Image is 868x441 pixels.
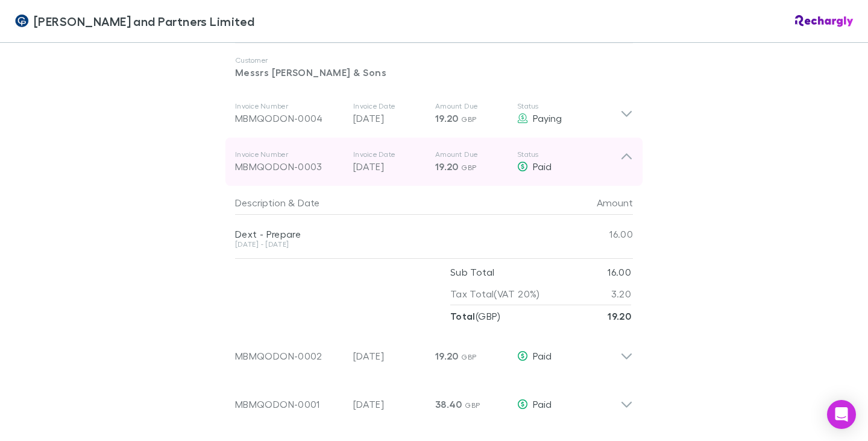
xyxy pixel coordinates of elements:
p: Status [517,150,620,159]
div: MBMQODON-0004 [235,111,344,125]
div: & [235,191,556,215]
div: [DATE] - [DATE] [235,241,561,248]
div: MBMQODON-0002 [235,349,344,363]
span: [PERSON_NAME] and Partners Limited [34,12,255,30]
p: [DATE] [353,159,426,174]
p: [DATE] [353,111,426,125]
span: 19.20 [435,160,459,173]
p: Customer [235,56,633,65]
p: Amount Due [435,101,508,111]
p: Invoice Number [235,101,344,111]
span: GBP [461,115,476,124]
span: GBP [465,401,480,410]
p: ( GBP ) [450,305,501,327]
span: 19.20 [435,112,459,124]
p: 16.00 [608,261,631,283]
button: Description [235,191,286,215]
div: Invoice NumberMBMQODON-0003Invoice Date[DATE]Amount Due19.20 GBPStatusPaid [225,138,643,186]
p: Invoice Date [353,150,426,159]
p: Messrs [PERSON_NAME] & Sons [235,65,633,80]
img: Rechargly Logo [795,15,854,27]
p: [DATE] [353,397,426,411]
span: Paid [533,398,552,410]
p: 3.20 [611,283,631,305]
div: 16.00 [561,215,633,253]
img: Coates and Partners Limited's Logo [14,14,29,28]
span: GBP [461,352,476,361]
span: 19.20 [435,350,459,362]
span: Paid [533,160,552,172]
div: MBMQODON-0001 [235,397,344,411]
button: Date [298,191,319,215]
p: Amount Due [435,150,508,159]
p: [DATE] [353,349,426,363]
div: Dext - Prepare [235,228,561,240]
div: MBMQODON-0001[DATE]38.40 GBPPaid [225,375,643,424]
div: Open Intercom Messenger [827,400,856,429]
span: 38.40 [435,398,462,410]
p: Sub Total [450,261,494,283]
div: MBMQODON-0002[DATE]19.20 GBPPaid [225,327,643,375]
p: Status [517,101,620,111]
strong: 19.20 [608,310,631,322]
p: Tax Total (VAT 20%) [450,283,540,305]
div: MBMQODON-0003 [235,159,344,174]
strong: Total [450,310,476,322]
span: Paid [533,350,552,361]
p: Invoice Number [235,150,344,159]
p: Invoice Date [353,101,426,111]
span: Paying [533,112,562,124]
span: GBP [461,163,476,172]
div: Invoice NumberMBMQODON-0004Invoice Date[DATE]Amount Due19.20 GBPStatusPaying [225,89,643,138]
